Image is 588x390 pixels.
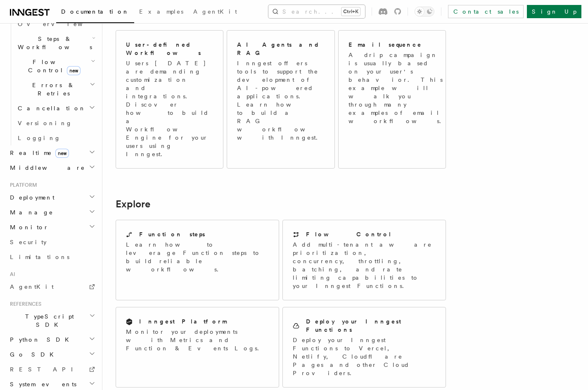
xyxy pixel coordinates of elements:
a: Function stepsLearn how to leverage Function steps to build reliable workflows. [116,220,279,300]
span: new [67,66,81,75]
h2: Deploy your Inngest Functions [306,317,436,334]
a: AI Agents and RAGInngest offers tools to support the development of AI-powered applications. Lear... [227,30,334,169]
h2: AI Agents and RAG [237,40,325,57]
a: Flow ControlAdd multi-tenant aware prioritization, concurrency, throttling, batching, and rate li... [282,220,446,300]
button: Steps & Workflows [14,31,97,55]
span: Deployment [7,193,55,202]
a: Deploy your Inngest FunctionsDeploy your Inngest Functions to Vercel, Netlify, Cloudflare Pages a... [282,307,446,388]
a: Logging [14,131,97,145]
button: Python SDK [7,332,97,347]
span: Platform [7,182,37,188]
a: Versioning [14,116,97,131]
span: Manage [7,208,53,216]
span: Limitations [10,254,69,260]
kbd: Ctrl+K [341,7,360,16]
a: Contact sales [448,5,524,18]
button: TypeScript SDK [7,309,97,332]
span: Logging [18,135,61,141]
span: Overview [18,21,103,27]
span: Examples [139,8,183,15]
a: REST API [7,362,97,377]
h2: Flow Control [306,230,392,238]
span: Documentation [61,8,129,15]
button: Manage [7,205,97,220]
p: Learn how to leverage Function steps to build reliable workflows. [126,240,269,273]
span: Go SDK [7,350,59,359]
span: Realtime [7,149,69,157]
span: AI [7,271,15,278]
p: Monitor your deployments with Metrics and Function & Events Logs. [126,328,269,352]
span: REST API [10,366,80,373]
p: Inngest offers tools to support the development of AI-powered applications. Learn how to build a ... [237,59,325,142]
h2: User-defined Workflows [126,40,213,57]
span: AgentKit [10,283,54,290]
a: AgentKit [188,2,242,22]
a: Explore [116,198,150,210]
span: Monitor [7,223,49,231]
a: User-defined WorkflowsUsers [DATE] are demanding customization and integrations. Discover how to ... [116,30,223,169]
span: Cancellation [14,104,86,112]
button: Cancellation [14,101,97,116]
button: Errors & Retries [14,78,97,101]
a: Inngest PlatformMonitor your deployments with Metrics and Function & Events Logs. [116,307,279,388]
button: Deployment [7,190,97,205]
a: Security [7,235,97,250]
h2: Email sequence [349,40,422,49]
button: Toggle dark mode [415,7,434,17]
a: Overview [14,17,97,31]
p: A drip campaign is usually based on your user's behavior. This example will walk you through many... [349,51,446,125]
button: Realtimenew [7,145,97,160]
span: Security [10,239,47,245]
span: Flow Control [14,58,91,74]
a: Email sequenceA drip campaign is usually based on your user's behavior. This example will walk yo... [338,30,446,169]
button: Go SDK [7,347,97,362]
span: System events [7,380,76,388]
span: TypeScript SDK [7,312,89,329]
span: Versioning [18,120,72,126]
span: new [55,149,69,158]
p: Users [DATE] are demanding customization and integrations. Discover how to build a Workflow Engin... [126,59,213,158]
span: Middleware [7,164,85,172]
button: Monitor [7,220,97,235]
a: Documentation [56,2,134,23]
p: Add multi-tenant aware prioritization, concurrency, throttling, batching, and rate limiting capab... [293,240,436,290]
p: Deploy your Inngest Functions to Vercel, Netlify, Cloudflare Pages and other Cloud Providers. [293,336,436,377]
h2: Function steps [139,230,205,238]
span: AgentKit [193,8,237,15]
button: Flow Controlnew [14,55,97,78]
span: Steps & Workflows [14,35,92,51]
button: Middleware [7,160,97,175]
a: Limitations [7,250,97,264]
a: Examples [134,2,188,22]
a: AgentKit [7,279,97,294]
h2: Inngest Platform [139,317,227,326]
span: Python SDK [7,335,74,344]
button: Search...Ctrl+K [268,5,365,18]
span: References [7,301,41,307]
a: Sign Up [527,5,581,18]
div: Inngest Functions [7,17,97,145]
span: Errors & Retries [14,81,90,97]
